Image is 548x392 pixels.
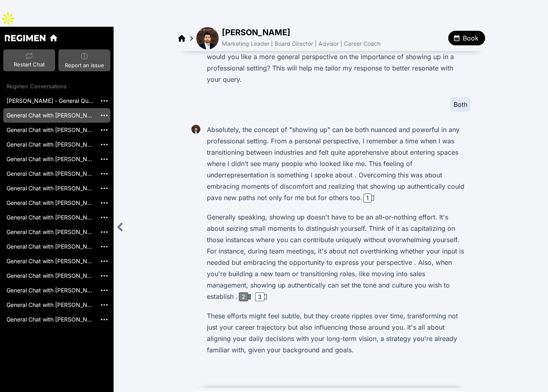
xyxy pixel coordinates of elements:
a: General Chat with [PERSON_NAME][[DATE]] [3,239,97,254]
div: 1 [363,194,372,202]
img: More options [100,271,109,280]
a: General Chat with [PERSON_NAME][[DATE]] [3,268,97,283]
button: Restart ChatRestart Chat [3,49,55,71]
a: General Chat with [PERSON_NAME][[DATE]] [3,210,97,225]
span: Marketing Leader | Board Director | Advisor | Career Coach [222,40,380,47]
span: [PERSON_NAME] [222,27,290,38]
div: Both [450,97,471,112]
img: More options [100,140,109,149]
button: Report an issueReport an issue [58,49,110,71]
p: Generally speaking, showing up doesn't have to be an all-or-nothing effort. It's about seizing sm... [207,211,467,302]
a: General Chat with [PERSON_NAME][[DATE]] [3,166,97,181]
div: Close sidebar [114,219,127,235]
span: Report an issue [65,62,104,70]
a: General Chat with [PERSON_NAME][[DATE]] [3,137,97,152]
img: More options [100,257,109,266]
a: General Chat with [PERSON_NAME][[DATE]] [3,181,97,196]
button: 3 [254,292,268,301]
a: General Chat with [PERSON_NAME][[DATE]] [3,254,97,268]
a: General Chat with [PERSON_NAME] [20251014_202006] [3,108,97,123]
img: More options [100,300,109,309]
img: More options [100,96,109,105]
p: Are you interested in a specific example or lesson from my personal journey, or would you like a ... [207,40,467,85]
a: Regimen home [49,33,58,43]
a: General Chat with [PERSON_NAME][[DATE]] [3,225,97,239]
img: More options [100,126,109,134]
a: Regimen home [5,35,45,41]
p: These efforts might feel subtle, but they create ripples over time, transforming not just your ca... [207,310,467,356]
img: More options [100,242,109,251]
button: 1 [362,194,375,202]
img: More options [100,315,109,324]
a: General Chat with [PERSON_NAME][[DATE]] [3,283,97,298]
img: More options [100,228,109,236]
span: Restart Chat [14,61,45,69]
img: Restart Chat [26,53,33,59]
button: Book [448,31,485,45]
img: More options [100,155,109,164]
a: General Chat with [PERSON_NAME][[DATE]] [3,196,97,210]
a: General Chat with [PERSON_NAME][[DATE]] [3,312,97,327]
a: Regimen home [177,33,187,43]
img: More options [100,213,109,222]
p: Absolutely, the concept of "showing up" can be both nuanced and powerful in any professional sett... [207,124,467,203]
a: [PERSON_NAME] - General Question [3,94,97,108]
img: Report an issue [81,53,88,60]
div: 3 [255,292,264,301]
img: Regimen logo [5,35,45,41]
img: More options [100,184,109,193]
a: General Chat with [PERSON_NAME][[DATE]] [3,152,97,166]
div: 2 [239,292,248,301]
img: Musa Tariq [191,125,200,134]
button: 2 [238,292,252,301]
span: Book [463,33,479,43]
img: More options [100,198,109,207]
img: More options [100,169,109,178]
img: More options [100,111,109,120]
img: avatar of Musa Tariq [196,27,219,49]
a: General Chat with [PERSON_NAME][[DATE]] [3,298,97,312]
div: Regimen Conversations [3,83,110,91]
img: More options [100,286,109,295]
a: General Chat with [PERSON_NAME][[DATE]] [3,123,97,137]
